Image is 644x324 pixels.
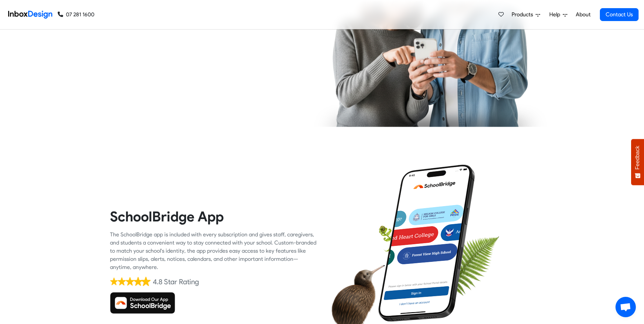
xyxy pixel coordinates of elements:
span: Products [512,11,536,19]
a: 07 281 1600 [58,11,94,19]
div: Open chat [615,297,636,317]
heading: SchoolBridge App [110,208,317,225]
span: Feedback [634,146,641,169]
a: Products [509,8,543,21]
button: Feedback - Show survey [631,139,644,185]
img: phone.png [371,164,482,322]
div: The SchoolBridge app is included with every subscription and gives staff, caregivers, and student... [110,231,317,271]
a: About [574,8,592,21]
div: 4.8 Star Rating [153,277,199,287]
a: Help [547,8,570,21]
a: Contact Us [600,8,639,21]
img: Download SchoolBridge App [110,292,175,314]
span: Help [549,11,563,19]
